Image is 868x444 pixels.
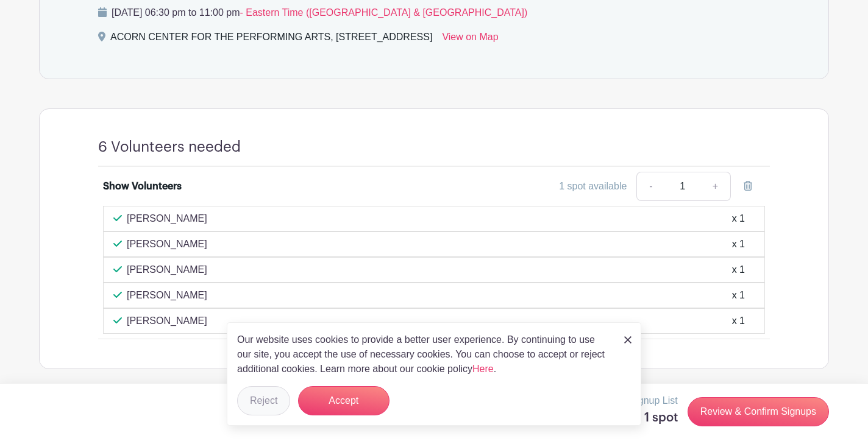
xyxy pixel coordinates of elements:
[688,397,829,426] a: Review & Confirm Signups
[624,336,631,344] img: close_button-5f87c8562297e5c2d7936805f587ecaba9071eb48480494691a3f1689db116b3.svg
[127,263,207,277] p: [PERSON_NAME]
[237,386,290,415] button: Reject
[237,333,611,376] p: Our website uses cookies to provide a better user experience. By continuing to use our site, you ...
[98,5,770,20] p: [DATE] 06:30 pm to 11:00 pm
[472,364,494,374] a: Here
[127,288,207,303] p: [PERSON_NAME]
[636,172,664,201] a: -
[127,314,207,328] p: [PERSON_NAME]
[98,138,241,156] h4: 6 Volunteers needed
[630,393,678,408] p: Signup List
[732,211,745,226] div: x 1
[732,288,745,303] div: x 1
[127,211,207,226] p: [PERSON_NAME]
[103,179,182,194] div: Show Volunteers
[442,30,498,49] a: View on Map
[630,411,678,425] h5: 1 spot
[127,237,207,252] p: [PERSON_NAME]
[732,263,745,277] div: x 1
[700,172,731,201] a: +
[732,314,745,328] div: x 1
[110,30,432,49] div: ACORN CENTER FOR THE PERFORMING ARTS, [STREET_ADDRESS]
[732,237,745,252] div: x 1
[298,386,390,415] button: Accept
[559,179,627,194] div: 1 spot available
[240,7,527,18] span: - Eastern Time ([GEOGRAPHIC_DATA] & [GEOGRAPHIC_DATA])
